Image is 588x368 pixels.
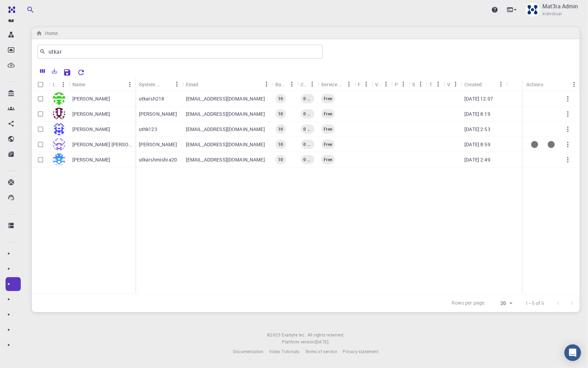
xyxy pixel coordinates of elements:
p: uthk123 [139,126,157,133]
a: Documentation [233,348,264,355]
p: [PERSON_NAME] [72,156,110,163]
button: Menu [496,79,507,90]
button: Save Explorer Settings [60,65,74,79]
button: Menu [360,79,372,90]
div: Icon [49,78,69,91]
div: Balance [275,78,286,91]
nav: breadcrumb [35,29,59,37]
div: Current Service Level [321,155,335,164]
span: 10 [275,157,286,163]
div: Created [464,78,482,91]
p: [EMAIL_ADDRESS][DOMAIN_NAME] [186,95,265,102]
span: Free [321,96,335,102]
p: Mat3ra Admin [542,2,578,10]
span: Free [321,126,335,132]
div: Created [461,78,507,91]
button: Menu [124,79,135,90]
div: Credit [301,78,306,91]
button: Menu [286,79,297,90]
p: [PERSON_NAME] [PERSON_NAME] [72,141,132,148]
div: Free [354,78,372,91]
span: 10 [275,96,286,102]
div: Name [72,78,86,91]
p: [EMAIL_ADDRESS][DOMAIN_NAME] [186,126,265,133]
span: 0 / 0 [301,96,314,102]
button: Menu [306,79,318,90]
div: Free [358,78,360,91]
button: Menu [415,79,426,90]
div: Actions [523,78,580,91]
div: SSH [412,78,415,91]
div: Open Intercom Messenger [564,344,581,361]
button: Menu [58,79,69,90]
p: [PERSON_NAME] [72,111,110,117]
div: PRD [391,78,409,91]
span: Free [321,157,335,163]
div: VNC [447,78,450,91]
p: [DATE] 12:07 [464,95,493,102]
a: Exabyte Inc. [282,332,306,339]
span: 0 / 0 [301,111,314,117]
a: Privacy statement [342,348,378,355]
div: System Name [135,78,182,91]
p: [DATE] 2:49 [464,156,490,163]
img: avatar [53,153,65,166]
div: Current Service Level [321,94,335,103]
p: [PERSON_NAME] [72,126,110,133]
div: Balance [272,78,297,91]
button: Sort [160,79,171,90]
p: [EMAIL_ADDRESS][DOMAIN_NAME] [186,156,265,163]
span: 10 [275,126,286,132]
p: [DATE] 8:19 [464,111,490,117]
p: [DATE] 8:59 [464,141,490,148]
div: System Name [139,78,160,91]
button: Menu [450,79,461,90]
p: 1–5 of 5 [526,300,544,307]
button: Sort [199,79,210,90]
button: Menu [261,79,272,90]
div: Current Service Level [321,140,335,149]
span: Documentation [233,349,264,354]
p: [DATE] 2:53 [464,126,490,133]
button: Menu [569,79,580,90]
p: [PERSON_NAME] [139,111,177,117]
img: logo [6,6,15,13]
p: utkarshmishra20 [139,156,177,163]
div: Email [182,78,272,91]
p: [PERSON_NAME] [72,95,110,102]
div: Icon [53,78,58,91]
span: [DATE] . [315,339,330,344]
button: Set service level [543,136,560,153]
span: 10 [275,141,286,147]
span: Exabyte Inc. [282,332,306,338]
span: Platform version [282,339,315,345]
img: avatar [53,92,65,105]
button: Menu [380,79,391,90]
span: Free [321,111,335,117]
button: Export [48,65,60,77]
span: 0 / 0 [301,157,314,163]
p: [PERSON_NAME] [139,141,177,148]
button: Sort [85,79,96,90]
div: Name [69,78,135,91]
span: Support [15,5,39,11]
span: 0 / 0 [301,141,314,147]
div: Current Service Level [321,124,335,134]
div: 20 [489,298,515,308]
button: Set service level feature [526,136,543,153]
img: avatar [53,107,65,120]
span: 10 [275,111,286,117]
img: Mat3ra Admin [526,3,540,17]
div: Actions [526,78,543,91]
button: Menu [398,79,409,90]
img: avatar [53,138,65,151]
p: [EMAIL_ADDRESS][DOMAIN_NAME] [186,111,265,117]
span: Terms of service [305,349,337,354]
div: Email [186,78,199,91]
p: [EMAIL_ADDRESS][DOMAIN_NAME] [186,141,265,148]
button: Columns [37,65,48,77]
div: Service Level [321,78,343,91]
div: Credit [297,78,318,91]
span: Privacy statement [342,349,378,354]
span: Free [321,141,335,147]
